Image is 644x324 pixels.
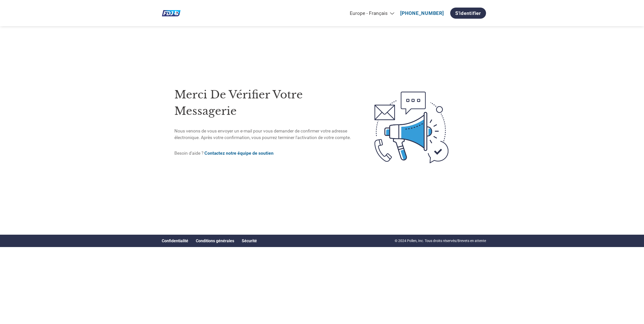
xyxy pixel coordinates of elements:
p: Besoin d'aide ? [174,150,353,156]
img: La Française des Jeux [158,6,185,20]
p: © 2024 Pollen, Inc. Tous droits réservés/Brevets en attente [395,238,486,244]
a: S'identifier [450,8,486,19]
a: Confidentialité [162,238,188,243]
a: Conditions générales [196,238,234,243]
a: Sécurité [242,238,257,243]
img: open-email [353,83,470,172]
p: Nous venons de vous envoyer un e-mail pour vous demander de confirmer votre adresse électronique.... [174,128,353,141]
h1: Merci de vérifier votre messagerie [174,87,353,119]
a: Contactez notre équipe de soutien [204,151,274,156]
a: [PHONE_NUMBER] [400,10,444,16]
